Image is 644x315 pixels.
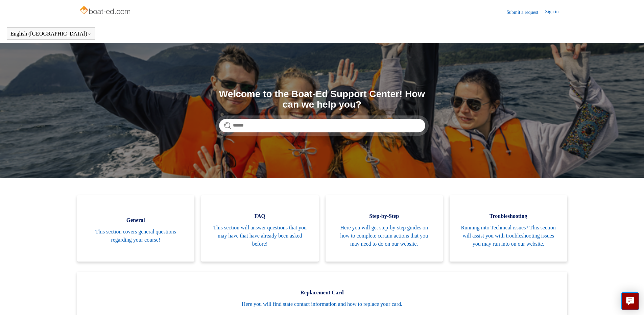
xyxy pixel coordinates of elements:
span: General [87,216,185,224]
a: Troubleshooting Running into Technical issues? This section will assist you with troubleshooting ... [450,195,567,262]
a: Submit a request [506,9,545,16]
input: Search [219,119,425,132]
a: Sign in [545,8,565,16]
span: Replacement Card [87,289,557,297]
span: Here you will get step-by-step guides on how to complete certain actions that you may need to do ... [336,224,433,248]
span: This section covers general questions regarding your course! [87,228,185,244]
span: Step-by-Step [336,212,433,220]
img: Boat-Ed Help Center home page [79,4,133,18]
a: FAQ This section will answer questions that you may have that have already been asked before! [201,195,319,262]
button: English ([GEOGRAPHIC_DATA]) [10,31,91,37]
span: FAQ [211,212,309,220]
span: Here you will find state contact information and how to replace your card. [87,300,557,308]
span: Troubleshooting [460,212,557,220]
span: This section will answer questions that you may have that have already been asked before! [211,224,309,248]
span: Running into Technical issues? This section will assist you with troubleshooting issues you may r... [460,224,557,248]
a: General This section covers general questions regarding your course! [77,195,195,262]
button: Live chat [621,292,639,310]
a: Step-by-Step Here you will get step-by-step guides on how to complete certain actions that you ma... [326,195,443,262]
h1: Welcome to the Boat-Ed Support Center! How can we help you? [219,89,425,110]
